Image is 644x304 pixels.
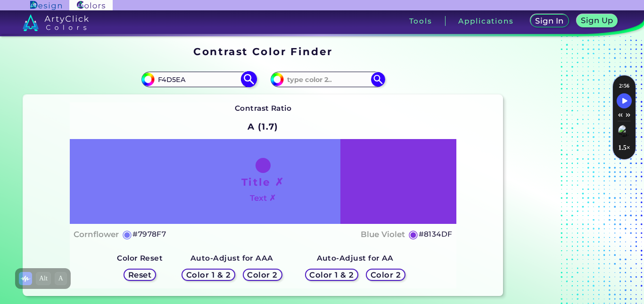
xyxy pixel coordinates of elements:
[409,17,432,25] h3: Tools
[249,271,276,278] h5: Color 2
[243,116,282,137] h2: A (1.7)
[408,229,419,240] h5: ◉
[419,228,453,240] h5: #8134DF
[583,17,612,24] h5: Sign Up
[74,228,119,241] h4: Cornflower
[361,228,405,241] h4: Blue Violet
[155,73,242,86] input: type color 1..
[241,175,285,189] h1: Title ✗
[284,73,372,86] input: type color 2..
[23,14,89,31] img: logo_artyclick_colors_white.svg
[30,1,62,10] img: ArtyClick Design logo
[190,254,273,263] strong: Auto-Adjust for AAA
[371,72,385,86] img: icon search
[537,17,562,25] h5: Sign In
[122,229,132,240] h5: ◉
[117,254,163,263] strong: Color Reset
[129,271,150,278] h5: Reset
[132,228,166,240] h5: #7978F7
[532,15,567,27] a: Sign In
[193,44,332,58] h1: Contrast Color Finder
[317,254,394,263] strong: Auto-Adjust for AA
[312,271,352,278] h5: Color 1 & 2
[578,15,616,27] a: Sign Up
[458,17,513,25] h3: Applications
[235,104,292,113] strong: Contrast Ratio
[372,271,399,278] h5: Color 2
[189,271,229,278] h5: Color 1 & 2
[250,191,276,205] h4: Text ✗
[240,71,257,88] img: icon search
